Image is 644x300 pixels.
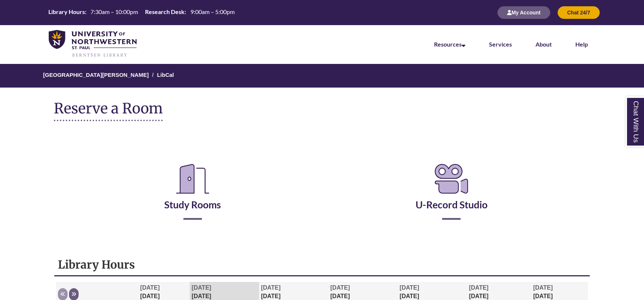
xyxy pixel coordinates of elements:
span: [DATE] [192,284,211,291]
a: Chat 24/7 [558,9,600,16]
a: U-Record Studio [416,180,488,211]
span: [DATE] [469,284,489,291]
a: Services [489,41,512,48]
a: LibCal [157,72,174,78]
button: My Account [497,6,550,19]
div: Reserve a Room [54,140,590,242]
table: Hours Today [45,8,237,17]
a: Help [575,41,588,48]
img: UNWSP Library Logo [49,30,137,58]
a: My Account [497,9,550,16]
span: [DATE] [400,284,419,291]
th: Library Hours: [45,8,87,16]
a: Hours Today [45,8,237,17]
th: Research Desk: [142,8,187,16]
a: Study Rooms [164,180,221,211]
h1: Library Hours [58,258,586,272]
a: Resources [434,41,465,48]
span: [DATE] [533,284,553,291]
button: Chat 24/7 [558,6,600,19]
nav: Breadcrumb [54,64,590,88]
span: [DATE] [140,284,160,291]
span: [DATE] [330,284,350,291]
h1: Reserve a Room [54,100,163,121]
a: About [535,41,552,48]
a: [GEOGRAPHIC_DATA][PERSON_NAME] [43,72,149,78]
span: 7:30am – 10:00pm [90,8,138,15]
span: 9:00am – 5:00pm [190,8,235,15]
span: [DATE] [261,284,280,291]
